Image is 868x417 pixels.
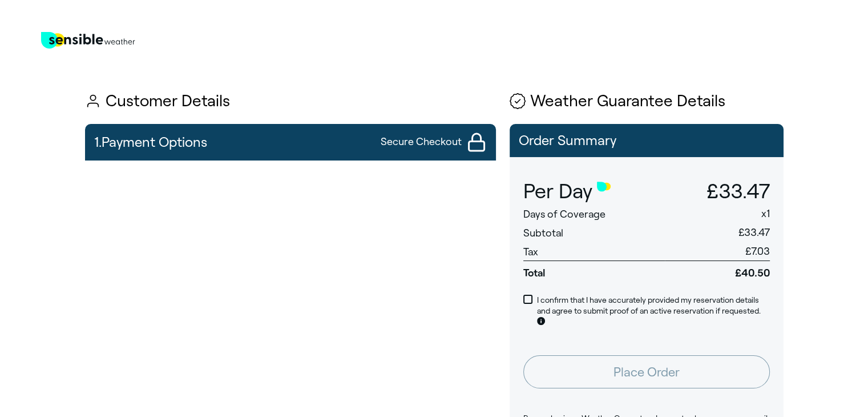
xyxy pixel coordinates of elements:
[85,369,496,400] iframe: PayPal-paypal
[519,133,774,148] p: Order Summary
[523,246,538,258] span: Tax
[510,93,784,110] h1: Weather Guarantee Details
[94,129,207,156] h2: 1. Payment Options
[523,260,665,280] span: Total
[665,260,770,280] span: £40.50
[523,180,592,203] span: Per Day
[85,93,496,110] h1: Customer Details
[745,246,770,257] span: £7.03
[761,208,770,219] span: x 1
[738,227,770,238] span: £33.47
[381,135,462,149] span: Secure Checkout
[537,295,770,328] p: I confirm that I have accurately provided my reservation details and agree to submit proof of an ...
[523,209,605,220] span: Days of Coverage
[523,227,563,239] span: Subtotal
[85,124,496,161] button: 1.Payment OptionsSecure Checkout
[523,355,770,388] button: Place Order
[83,167,498,348] iframe: Secure payment input frame
[706,180,770,202] span: £33.47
